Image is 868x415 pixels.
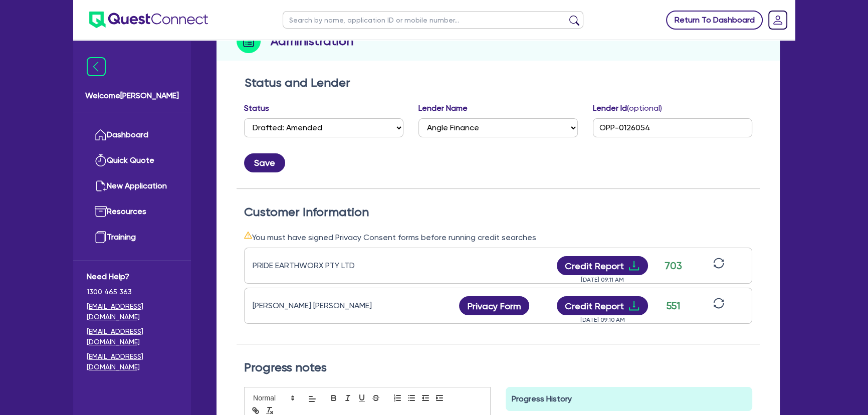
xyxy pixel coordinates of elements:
button: Save [244,153,285,172]
img: step-icon [237,29,261,53]
label: Lender Name [418,102,468,114]
label: Lender Id [593,102,662,114]
button: Credit Reportdownload [557,256,648,275]
span: sync [713,298,724,309]
button: sync [710,257,727,275]
button: Privacy Form [459,296,529,315]
a: [EMAIL_ADDRESS][DOMAIN_NAME] [87,301,177,322]
h2: Customer Information [244,205,752,220]
button: sync [710,297,727,315]
img: icon-menu-close [87,57,106,76]
a: Training [87,225,177,250]
a: Dashboard [87,122,177,148]
a: Quick Quote [87,148,177,173]
h2: Administration [271,32,353,50]
a: New Application [87,173,177,199]
input: Search by name, application ID or mobile number... [283,11,583,29]
a: Return To Dashboard [666,11,763,30]
div: [PERSON_NAME] [PERSON_NAME] [253,300,378,312]
a: [EMAIL_ADDRESS][DOMAIN_NAME] [87,326,177,347]
img: quick-quote [95,154,107,166]
span: sync [713,258,724,269]
div: You must have signed Privacy Consent forms before running credit searches [244,231,752,244]
img: resources [95,205,107,218]
span: Need Help? [87,271,177,283]
a: Dropdown toggle [765,7,791,33]
img: training [95,231,107,243]
span: download [628,260,640,272]
h2: Status and Lender [245,76,752,90]
span: Welcome [PERSON_NAME] [85,90,179,102]
img: new-application [95,180,107,192]
a: Resources [87,199,177,225]
label: Status [244,102,269,114]
a: [EMAIL_ADDRESS][DOMAIN_NAME] [87,351,177,372]
span: 1300 465 363 [87,287,177,297]
h2: Progress notes [244,360,752,375]
div: 703 [661,258,686,273]
span: download [628,300,640,312]
span: (optional) [627,103,662,113]
div: 551 [661,298,686,313]
button: Credit Reportdownload [557,296,648,315]
img: quest-connect-logo-blue [89,12,208,28]
div: PRIDE EARTHWORX PTY LTD [253,260,378,272]
span: warning [244,231,252,239]
div: Progress History [506,387,752,411]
